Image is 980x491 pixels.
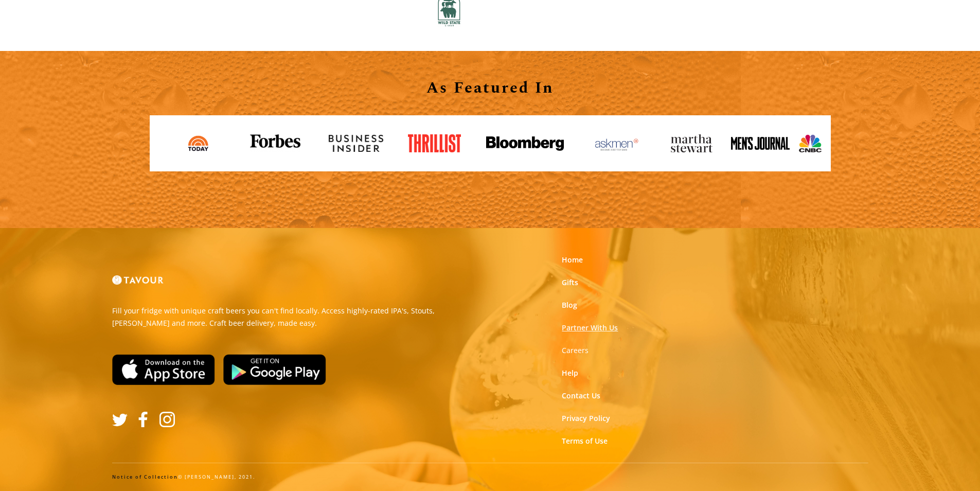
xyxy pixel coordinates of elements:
a: Blog [562,300,577,310]
a: Gifts [562,277,578,288]
a: Contact Us [562,391,600,401]
p: Fill your fridge with unique craft beers you can't find locally. Access highly-rated IPA's, Stout... [112,305,483,329]
a: Home [562,255,583,265]
div: © [PERSON_NAME], 2021. [112,474,868,481]
a: Privacy Policy [562,413,610,424]
a: Notice of Collection [112,474,178,480]
a: Partner With Us [562,323,618,333]
strong: As Featured In [426,76,554,100]
a: Help [562,368,578,378]
a: Careers [562,345,589,356]
a: Terms of Use [562,436,608,446]
strong: Careers [562,345,589,355]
